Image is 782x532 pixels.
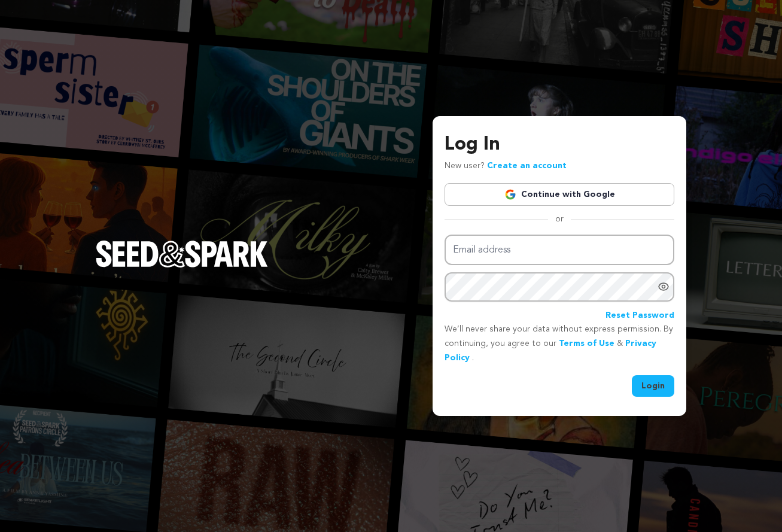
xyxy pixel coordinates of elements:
img: Seed&Spark Logo [96,241,268,267]
input: Email address [445,235,674,265]
img: Google logo [504,189,516,200]
a: Seed&Spark Homepage [96,241,268,291]
a: Continue with Google [445,183,674,206]
p: We’ll never share your data without express permission. By continuing, you agree to our & . [445,323,674,365]
span: or [548,213,571,225]
p: New user? [445,159,567,174]
a: Show password as plain text. Warning: this will display your password on the screen. [658,281,670,293]
h3: Log In [445,130,674,159]
a: Privacy Policy [445,339,656,362]
button: Login [632,375,674,397]
a: Create an account [487,162,567,170]
a: Reset Password [605,309,674,323]
a: Terms of Use [559,339,614,348]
